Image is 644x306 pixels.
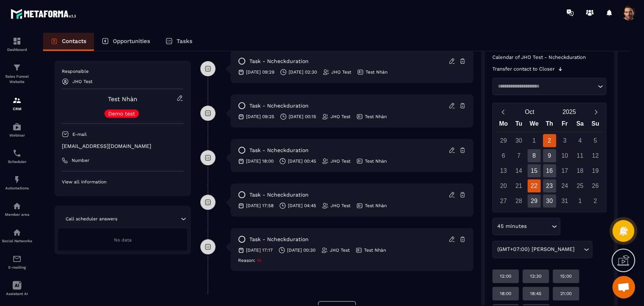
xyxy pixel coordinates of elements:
[249,147,309,154] p: task - Ncheckduration
[558,164,571,177] div: 17
[158,33,200,51] a: Tasks
[11,7,78,21] img: logo
[246,203,274,209] p: [DATE] 17:58
[257,258,261,263] span: hi
[492,78,606,95] div: Search for option
[526,118,542,132] div: We
[108,95,137,103] a: Test Nhàn
[492,218,560,235] div: Search for option
[572,118,588,132] div: Sa
[573,194,587,208] div: 1
[2,186,32,190] p: Automations
[527,134,541,147] div: 1
[365,158,387,164] p: Test Nhàn
[589,134,602,147] div: 5
[288,203,316,209] p: [DATE] 04:45
[558,179,571,192] div: 24
[2,222,32,249] a: social-networksocial-networkSocial Networks
[511,118,527,132] div: Tu
[2,169,32,196] a: automationsautomationsAutomations
[558,149,571,162] div: 10
[528,222,550,231] input: Search for option
[589,107,603,117] button: Next month
[512,194,525,208] div: 28
[2,239,32,243] p: Social Networks
[2,249,32,275] a: emailemailE-mailing
[560,273,572,279] p: 15:00
[12,96,22,105] img: formation
[12,175,22,184] img: automations
[497,149,510,162] div: 6
[2,212,32,217] p: Member area
[246,247,273,253] p: [DATE] 17:17
[330,203,350,209] p: JHO Test
[12,201,22,211] img: automations
[527,164,541,177] div: 15
[497,134,510,147] div: 29
[492,54,606,60] p: Calendar of JHO Test - Ncheckduration
[289,69,317,75] p: [DATE] 02:30
[510,105,549,118] button: Open months overlay
[72,131,87,137] p: E-mail
[108,111,135,116] p: Demo test
[246,69,274,75] p: [DATE] 09:29
[589,149,602,162] div: 12
[62,143,183,150] p: [EMAIL_ADDRESS][DOMAIN_NAME]
[497,194,510,208] div: 27
[543,149,556,162] div: 9
[543,134,556,147] div: 2
[527,179,541,192] div: 22
[2,265,32,269] p: E-mailing
[2,160,32,164] p: Scheduler
[530,291,541,297] p: 18:45
[66,216,117,222] p: Call scheduler answers
[238,258,255,263] span: Reason:
[549,105,589,118] button: Open years overlay
[495,245,576,254] span: (GMT+07:00) [PERSON_NAME]
[527,194,541,208] div: 29
[543,164,556,177] div: 16
[492,241,592,258] div: Search for option
[366,69,387,75] p: Test Nhàn
[62,179,183,185] p: View all information
[330,158,350,164] p: JHO Test
[177,38,192,45] p: Tasks
[246,158,274,164] p: [DATE] 18:00
[512,134,525,147] div: 30
[560,291,572,297] p: 21:00
[2,117,32,143] a: automationsautomationsWebinar
[289,114,316,120] p: [DATE] 00:15
[496,134,603,208] div: Calendar days
[62,68,183,74] p: Responsible
[496,107,510,117] button: Previous month
[2,90,32,117] a: formationformationCRM
[12,37,22,46] img: formation
[512,179,525,192] div: 21
[249,236,309,243] p: task - Ncheckduration
[43,33,94,51] a: Contacts
[12,254,22,263] img: email
[497,164,510,177] div: 13
[587,118,603,132] div: Su
[2,196,32,222] a: automationsautomationsMember area
[12,63,22,72] img: formation
[496,118,511,132] div: Mo
[576,245,582,254] input: Search for option
[12,228,22,237] img: social-network
[543,179,556,192] div: 23
[527,149,541,162] div: 8
[330,247,350,253] p: JHO Test
[558,134,571,147] div: 3
[2,57,32,90] a: formationformationSales Funnel Website
[246,114,274,120] p: [DATE] 09:25
[612,276,635,298] div: Mở cuộc trò chuyện
[113,38,150,45] p: Opportunities
[2,74,32,85] p: Sales Funnel Website
[573,164,587,177] div: 18
[114,237,132,243] span: No data
[249,102,309,109] p: task - Ncheckduration
[495,222,528,231] span: 45 minutes
[589,179,602,192] div: 26
[530,273,541,279] p: 13:30
[2,143,32,169] a: schedulerschedulerScheduler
